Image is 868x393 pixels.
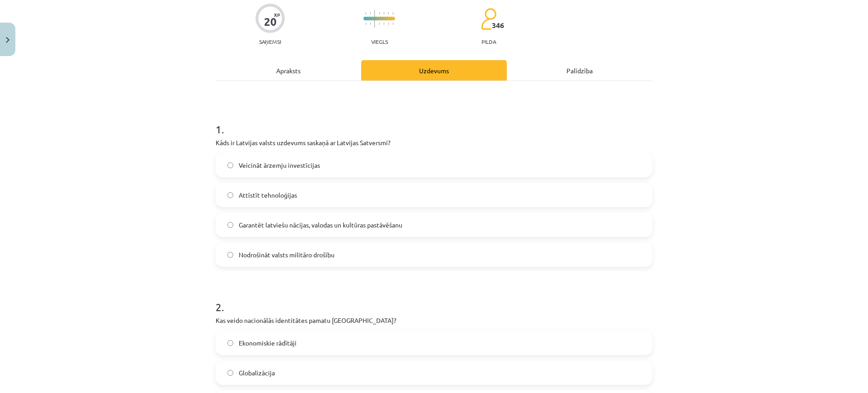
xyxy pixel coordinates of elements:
[264,15,277,28] div: 20
[365,23,366,25] img: icon-short-line-57e1e144782c952c97e751825c79c345078a6d821885a25fce030b3d8c18986b.svg
[216,285,652,313] h1: 2 .
[239,368,275,378] span: Globalizācija
[227,252,233,258] input: Nodrošināt valsts militāro drošību
[239,161,320,170] span: Veicināt ārzemju investīcijas
[492,21,504,29] span: 346
[379,12,380,14] img: icon-short-line-57e1e144782c952c97e751825c79c345078a6d821885a25fce030b3d8c18986b.svg
[227,222,233,228] input: Garantēt latviešu nācijas, valodas un kultūras pastāvēšanu
[216,107,652,135] h1: 1 .
[239,338,297,348] span: Ekonomiskie rādītāji
[379,23,380,25] img: icon-short-line-57e1e144782c952c97e751825c79c345078a6d821885a25fce030b3d8c18986b.svg
[216,138,652,147] p: Kāds ir Latvijas valsts uzdevums saskaņā ar Latvijas Satversmi?
[392,12,393,14] img: icon-short-line-57e1e144782c952c97e751825c79c345078a6d821885a25fce030b3d8c18986b.svg
[361,60,507,80] div: Uzdevums
[383,23,384,25] img: icon-short-line-57e1e144782c952c97e751825c79c345078a6d821885a25fce030b3d8c18986b.svg
[227,370,233,376] input: Globalizācija
[216,60,361,80] div: Apraksts
[227,192,233,198] input: Attīstīt tehnoloģijas
[374,10,375,28] img: icon-long-line-d9ea69661e0d244f92f715978eff75569469978d946b2353a9bb055b3ed8787d.svg
[227,340,233,346] input: Ekonomiskie rādītāji
[227,162,233,168] input: Veicināt ārzemju investīcijas
[481,38,496,45] p: pilda
[370,12,371,14] img: icon-short-line-57e1e144782c952c97e751825c79c345078a6d821885a25fce030b3d8c18986b.svg
[388,12,389,14] img: icon-short-line-57e1e144782c952c97e751825c79c345078a6d821885a25fce030b3d8c18986b.svg
[392,23,393,25] img: icon-short-line-57e1e144782c952c97e751825c79c345078a6d821885a25fce030b3d8c18986b.svg
[255,38,285,45] p: Saņemsi
[370,23,371,25] img: icon-short-line-57e1e144782c952c97e751825c79c345078a6d821885a25fce030b3d8c18986b.svg
[383,12,384,14] img: icon-short-line-57e1e144782c952c97e751825c79c345078a6d821885a25fce030b3d8c18986b.svg
[239,250,335,260] span: Nodrošināt valsts militāro drošību
[388,23,389,25] img: icon-short-line-57e1e144782c952c97e751825c79c345078a6d821885a25fce030b3d8c18986b.svg
[274,12,280,17] span: XP
[239,220,402,230] span: Garantēt latviešu nācijas, valodas un kultūras pastāvēšanu
[507,60,652,80] div: Palīdzība
[365,12,366,14] img: icon-short-line-57e1e144782c952c97e751825c79c345078a6d821885a25fce030b3d8c18986b.svg
[371,38,388,45] p: Viegls
[6,37,9,43] img: icon-close-lesson-0947bae3869378f0d4975bcd49f059093ad1ed9edebbc8119c70593378902aed.svg
[481,8,496,30] img: students-c634bb4e5e11cddfef0936a35e636f08e4e9abd3cc4e673bd6f9a4125e45ecb1.svg
[216,316,652,325] p: Kas veido nacionālās identitātes pamatu [GEOGRAPHIC_DATA]?
[239,190,297,200] span: Attīstīt tehnoloģijas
